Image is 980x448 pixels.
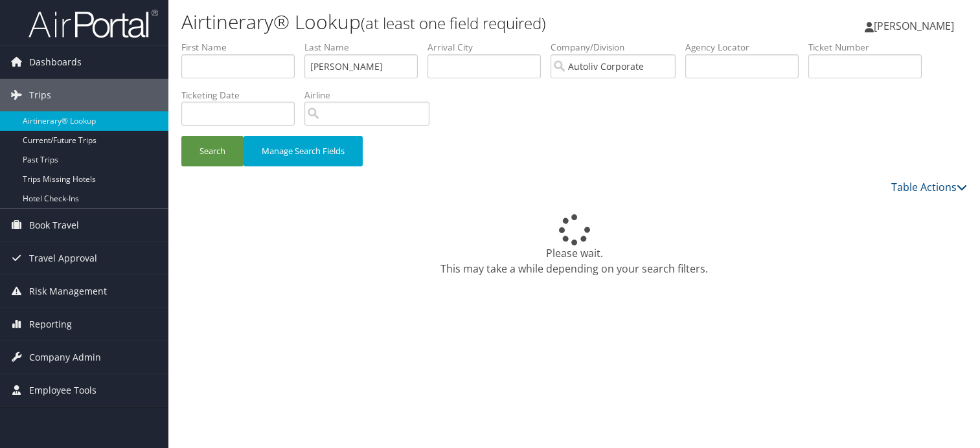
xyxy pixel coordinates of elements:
img: airportal-logo.png [28,8,158,39]
span: Risk Management [29,275,107,308]
label: Company/Division [551,41,685,54]
span: Dashboards [29,46,82,78]
label: Ticketing Date [181,89,304,102]
button: Search [181,136,244,166]
span: Employee Tools [29,374,97,407]
label: Arrival City [427,41,551,54]
h1: Airtinerary® Lookup [181,8,705,36]
button: Manage Search Fields [244,136,363,166]
a: [PERSON_NAME] [865,6,967,45]
label: Ticket Number [808,41,931,54]
small: (at least one field required) [361,12,546,34]
label: Agency Locator [685,41,808,54]
span: Travel Approval [29,242,97,274]
label: First Name [181,41,304,54]
div: Please wait. This may take a while depending on your search filters. [181,214,967,276]
span: Book Travel [29,209,79,241]
span: Trips [29,79,51,111]
label: Last Name [304,41,427,54]
span: [PERSON_NAME] [874,19,954,33]
span: Company Admin [29,341,101,374]
label: Airline [304,89,439,102]
a: Table Actions [891,180,967,194]
span: Reporting [29,308,72,341]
